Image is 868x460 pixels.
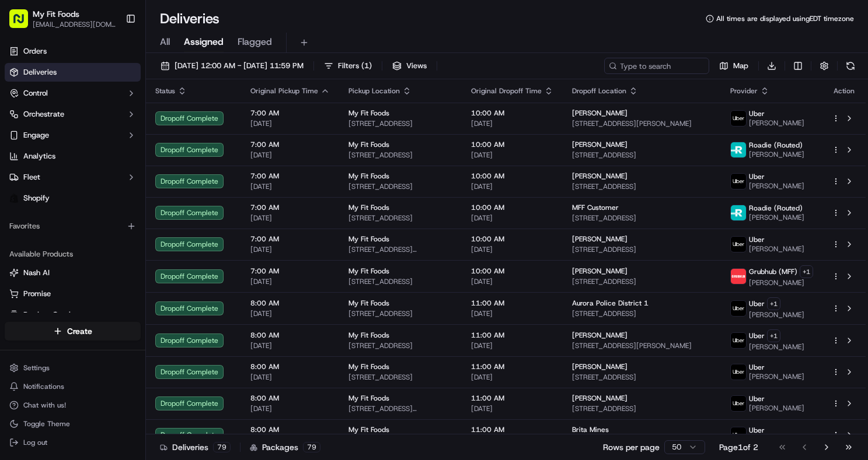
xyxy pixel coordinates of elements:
[23,268,50,278] span: Nash AI
[23,363,50,373] span: Settings
[749,403,804,413] span: [PERSON_NAME]
[5,285,141,303] button: Promise
[30,75,210,87] input: Got a question? Start typing here...
[572,341,712,350] span: [STREET_ADDRESS][PERSON_NAME]
[116,289,141,298] span: Pylon
[5,217,141,236] div: Favorites
[348,373,452,382] span: [STREET_ADDRESS]
[471,425,553,434] span: 11:00 AM
[23,438,47,447] span: Log out
[471,266,553,276] span: 10:00 AM
[127,212,131,222] span: •
[749,426,765,435] span: Uber
[250,331,330,340] span: 8:00 AM
[23,130,49,141] span: Engage
[716,14,854,23] span: All times are displayed using EDT timezone
[749,109,765,118] span: Uber
[731,364,746,380] img: uber-new-logo.jpeg
[12,111,33,132] img: 1736555255976-a54dd68f-1ca7-489b-9aae-adbdc363a1c4
[406,61,427,71] span: Views
[250,108,330,118] span: 7:00 AM
[471,341,553,350] span: [DATE]
[175,61,304,71] span: [DATE] 12:00 AM - [DATE] 11:59 PM
[348,108,389,118] span: My Fit Foods
[99,262,108,271] div: 💻
[250,299,330,308] span: 8:00 AM
[155,86,175,96] span: Status
[572,299,649,308] span: Aurora Police District 1
[12,47,212,65] p: Welcome 👋
[471,171,553,181] span: 10:00 AM
[471,108,553,118] span: 10:00 AM
[5,434,141,451] button: Log out
[348,234,389,244] span: My Fit Foods
[127,181,131,190] span: •
[348,140,389,149] span: My Fit Foods
[155,58,309,74] button: [DATE] 12:00 AM - [DATE] 11:59 PM
[250,277,330,286] span: [DATE]
[572,277,712,286] span: [STREET_ADDRESS]
[250,341,330,350] span: [DATE]
[714,58,754,74] button: Map
[181,149,212,163] button: See all
[23,46,47,57] span: Orders
[250,86,318,96] span: Original Pickup Time
[733,61,748,71] span: Map
[303,442,320,452] div: 79
[749,372,804,381] span: [PERSON_NAME]
[250,425,330,434] span: 8:00 AM
[749,363,765,372] span: Uber
[23,67,57,78] span: Deliveries
[23,401,66,410] span: Chat with us!
[23,382,64,391] span: Notifications
[5,42,141,61] a: Orders
[471,234,553,244] span: 10:00 AM
[9,310,136,320] a: Product Catalog
[250,394,330,403] span: 8:00 AM
[5,360,141,376] button: Settings
[5,5,121,33] button: My Fit Foods[EMAIL_ADDRESS][DOMAIN_NAME]
[348,245,452,254] span: [STREET_ADDRESS][PERSON_NAME]
[348,425,389,434] span: My Fit Foods
[250,234,330,244] span: 7:00 AM
[250,150,330,160] span: [DATE]
[749,267,797,276] span: Grubhub (MFF)
[5,189,141,208] a: Shopify
[572,203,619,212] span: MFF Customer
[5,264,141,282] button: Nash AI
[33,20,116,29] button: [EMAIL_ADDRESS][DOMAIN_NAME]
[198,115,212,129] button: Start new chat
[348,150,452,160] span: [STREET_ADDRESS]
[471,245,553,254] span: [DATE]
[572,362,628,371] span: [PERSON_NAME]
[250,171,330,181] span: 7:00 AM
[603,441,660,453] p: Rows per page
[12,262,21,271] div: 📗
[12,12,35,35] img: Nash
[250,373,330,382] span: [DATE]
[572,266,628,276] span: [PERSON_NAME]
[471,299,553,308] span: 11:00 AM
[800,265,813,278] button: +1
[471,309,553,318] span: [DATE]
[250,362,330,371] span: 8:00 AM
[572,140,628,149] span: [PERSON_NAME]
[348,86,400,96] span: Pickup Location
[250,140,330,149] span: 7:00 AM
[731,142,746,157] img: roadie-logo-v2.jpg
[5,306,141,324] button: Product Catalog
[348,213,452,223] span: [STREET_ADDRESS]
[749,244,804,254] span: [PERSON_NAME]
[23,181,33,191] img: 1736555255976-a54dd68f-1ca7-489b-9aae-adbdc363a1c4
[348,203,389,212] span: My Fit Foods
[572,150,712,160] span: [STREET_ADDRESS]
[5,63,141,82] a: Deliveries
[5,126,141,145] button: Engage
[5,147,141,166] a: Analytics
[749,150,804,159] span: [PERSON_NAME]
[471,394,553,403] span: 11:00 AM
[250,203,330,212] span: 7:00 AM
[348,404,452,413] span: [STREET_ADDRESS][PERSON_NAME]
[471,277,553,286] span: [DATE]
[67,325,92,337] span: Create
